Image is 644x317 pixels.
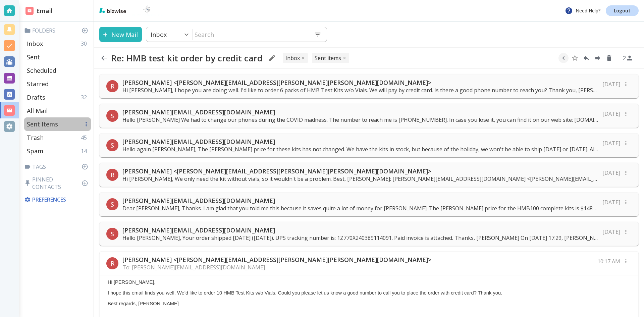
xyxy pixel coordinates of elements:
p: [PERSON_NAME][EMAIL_ADDRESS][DOMAIN_NAME] [122,108,598,116]
div: Scheduled [24,64,91,77]
h2: Re: HMB test kit order by credit card [111,53,263,63]
p: Hello again [PERSON_NAME], The [PERSON_NAME] price for these kits has not changed. We have the ki... [122,146,598,153]
p: S [111,141,114,149]
div: Spam14 [24,144,91,158]
p: 14 [81,147,90,155]
div: Inbox30 [24,37,91,50]
input: Search [193,28,309,41]
p: [DATE] [602,199,620,206]
button: Reply [581,53,591,63]
p: 32 [81,94,90,101]
p: [PERSON_NAME] <[PERSON_NAME][EMAIL_ADDRESS][PERSON_NAME][PERSON_NAME][DOMAIN_NAME]> [122,78,598,87]
p: Inbox [27,40,43,48]
p: S [111,200,114,208]
p: Spam [27,147,43,155]
p: All Mail [27,107,48,115]
div: Trash45 [24,131,91,144]
img: DashboardSidebarEmail.svg [25,7,34,15]
p: [PERSON_NAME][EMAIL_ADDRESS][DOMAIN_NAME] [122,197,598,205]
div: R[PERSON_NAME] <[PERSON_NAME][EMAIL_ADDRESS][PERSON_NAME][PERSON_NAME][DOMAIN_NAME]>To: [PERSON_N... [100,252,638,275]
div: Starred [24,77,91,91]
p: [DATE] [602,169,620,176]
p: Drafts [27,93,45,101]
button: New Mail [99,27,142,42]
p: [PERSON_NAME] <[PERSON_NAME][EMAIL_ADDRESS][PERSON_NAME][PERSON_NAME][DOMAIN_NAME]> [122,256,431,264]
img: bizwise [99,8,126,13]
p: Sent Items [315,54,341,62]
h2: Email [25,6,53,15]
p: Hi [PERSON_NAME], We only need the kit without vials, so it wouldn't be a problem. Best, [PERSON_... [122,175,598,182]
a: Logout [606,5,639,16]
p: [DATE] [602,81,620,88]
p: Logout [614,8,631,13]
p: [DATE] [602,140,620,147]
p: 10:17 AM [597,258,620,265]
p: S [111,112,114,120]
button: See Participants [620,50,636,66]
button: Forward [593,53,603,63]
p: Need Help? [565,7,600,15]
p: To: [PERSON_NAME][EMAIL_ADDRESS][DOMAIN_NAME] [122,264,431,271]
p: [PERSON_NAME] <[PERSON_NAME][EMAIL_ADDRESS][PERSON_NAME][PERSON_NAME][DOMAIN_NAME]> [122,167,598,175]
p: R [111,171,114,179]
p: [PERSON_NAME][EMAIL_ADDRESS][DOMAIN_NAME] [122,226,598,234]
p: 30 [81,40,90,47]
div: Drafts32 [24,91,91,104]
p: Sent Items [27,120,58,128]
p: Tags [24,163,91,170]
p: Scheduled [27,66,56,74]
p: S [111,230,114,238]
p: Hello [PERSON_NAME] We had to change our phones during the COVID madness. The number to reach me ... [122,116,598,123]
p: Dear [PERSON_NAME], Thanks. I am glad that you told me this because it saves quite a lot of money... [122,205,598,212]
p: [DATE] [602,110,620,117]
p: Pinned Contacts [24,176,91,191]
p: Trash [27,134,44,142]
p: Folders [24,27,91,34]
p: Sent [27,53,40,61]
p: 45 [81,134,90,141]
div: Sent [24,50,91,64]
div: All Mail [24,104,91,117]
div: Preferences [23,193,91,206]
p: Hi [PERSON_NAME], I hope you are doing well. I'd like to order 6 packs of HMB Test Kits w/o Vials... [122,87,598,94]
button: Delete [604,53,614,63]
div: Sent Items [24,117,91,131]
p: Inbox [151,31,167,39]
p: R [111,82,114,90]
p: [DATE] [602,228,620,235]
img: BioTech International [132,5,163,16]
p: Preferences [24,196,90,203]
p: 2 [623,54,626,62]
p: INBOX [285,54,300,62]
p: [PERSON_NAME][EMAIL_ADDRESS][DOMAIN_NAME] [122,138,598,146]
p: R [111,259,114,267]
p: Starred [27,80,49,88]
p: Hello [PERSON_NAME], Your order shipped [DATE] ([DATE]). UPS tracking number is: 1Z770X2403891140... [122,234,598,242]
